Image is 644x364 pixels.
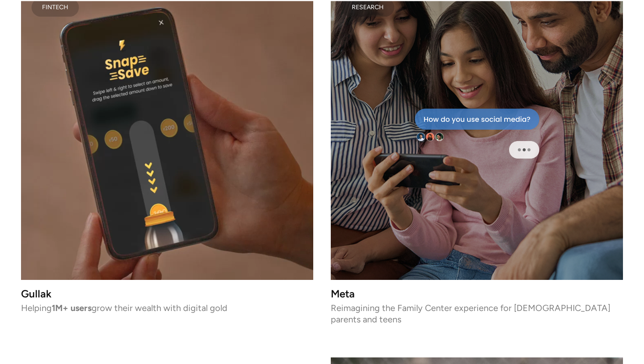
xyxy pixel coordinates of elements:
div: RESEARCH [352,5,384,10]
p: Helping grow their wealth with digital gold [21,305,313,311]
h3: Gullak [21,290,313,298]
p: Reimagining the Family Center experience for [DEMOGRAPHIC_DATA] parents and teens [331,305,623,322]
div: FINTECH [42,5,68,10]
strong: 1M+ users [52,303,92,313]
h3: Meta [331,290,623,298]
